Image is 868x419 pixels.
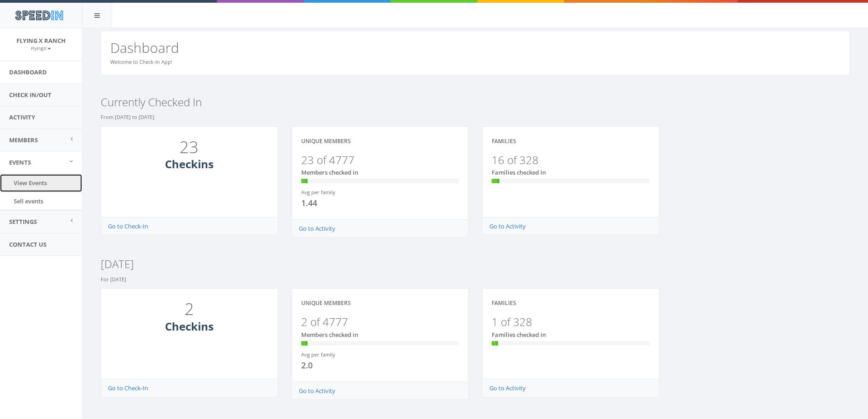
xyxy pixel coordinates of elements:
[31,45,51,52] small: FlyingX
[101,258,850,270] h3: [DATE]
[489,384,526,392] a: Go to Activity
[9,240,46,248] span: Contact Us
[492,168,546,176] span: Families checked in
[301,199,373,208] h4: 1.44
[489,222,526,230] a: Go to Activity
[101,276,126,283] small: For [DATE]
[10,7,67,24] img: speedin_logo.png
[301,138,351,144] h4: Unique Members
[301,168,358,176] span: Members checked in
[492,154,650,166] h3: 16 of 328
[113,138,266,156] h1: 23
[492,316,650,328] h3: 1 of 328
[9,217,37,226] span: Settings
[101,114,154,120] small: From [DATE] to [DATE]
[16,36,66,45] span: Flying X Ranch
[110,58,172,65] small: Welcome to Check-In App!
[108,222,148,230] a: Go to Check-In
[299,224,335,233] a: Go to Activity
[31,44,51,52] a: FlyingX
[301,189,335,196] small: Avg per family
[101,96,850,108] h3: Currently Checked In
[301,351,335,358] small: Avg per family
[301,154,459,166] h3: 23 of 4777
[301,361,373,370] h4: 2.0
[110,321,268,332] h3: Checkins
[110,158,268,170] h3: Checkins
[301,300,351,306] h4: Unique Members
[301,331,358,339] span: Members checked in
[299,387,335,395] a: Go to Activity
[108,384,148,392] a: Go to Check-In
[492,300,516,306] h4: Families
[9,158,31,166] span: Events
[492,138,516,144] h4: Families
[110,40,840,55] h2: Dashboard
[301,316,459,328] h3: 2 of 4777
[492,331,546,339] span: Families checked in
[9,136,38,144] span: Members
[113,300,266,318] h1: 2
